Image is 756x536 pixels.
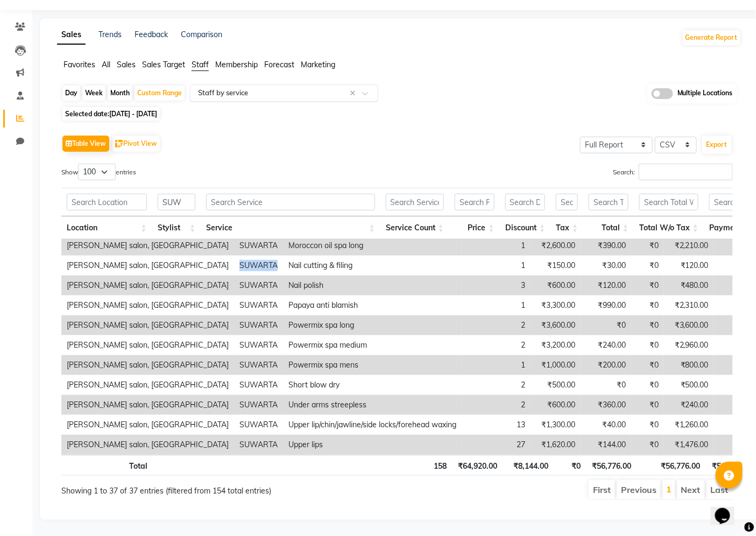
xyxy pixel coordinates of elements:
a: 1 [666,484,672,495]
img: pivot.png [115,140,123,148]
td: [PERSON_NAME] salon, [GEOGRAPHIC_DATA] [61,295,234,315]
td: ₹120.00 [664,256,714,276]
span: Favorites [63,60,95,69]
th: ₹0 [554,455,586,476]
td: [PERSON_NAME] salon, [GEOGRAPHIC_DATA] [61,315,234,335]
td: Short blow dry [283,375,462,395]
td: Nail polish [283,276,462,295]
a: Sales [57,25,86,45]
td: ₹600.00 [531,395,581,415]
th: Discount: activate to sort column ascending [500,216,551,239]
a: Trends [98,30,122,39]
td: ₹3,300.00 [531,295,581,315]
td: ₹0 [631,335,664,355]
th: Service Count: activate to sort column ascending [380,216,449,239]
td: Papaya anti blamish [283,295,462,315]
td: SUWARTA [234,355,283,375]
th: ₹56,776.00 [637,455,705,476]
div: Week [82,86,105,101]
td: Powermix spa medium [283,335,462,355]
td: ₹40.00 [581,415,631,435]
input: Search Stylist [158,194,196,210]
td: Upper lips [283,435,462,455]
td: ₹0 [631,295,664,315]
iframe: chat widget [711,493,745,525]
td: ₹0 [581,315,631,335]
td: 3 [462,276,531,295]
td: [PERSON_NAME] salon, [GEOGRAPHIC_DATA] [61,415,234,435]
td: ₹500.00 [664,375,714,395]
th: Tax: activate to sort column ascending [550,216,583,239]
td: [PERSON_NAME] salon, [GEOGRAPHIC_DATA] [61,435,234,455]
label: Search: [613,164,733,180]
button: Export [702,136,732,154]
td: ₹360.00 [581,395,631,415]
td: [PERSON_NAME] salon, [GEOGRAPHIC_DATA] [61,276,234,295]
span: Clear all [350,88,359,99]
td: Nail cutting & filing [283,256,462,276]
input: Search Location [67,194,147,210]
td: [PERSON_NAME] salon, [GEOGRAPHIC_DATA] [61,335,234,355]
td: ₹2,960.00 [664,335,714,355]
td: 2 [462,335,531,355]
span: Staff [192,60,209,69]
td: 27 [462,435,531,455]
td: Moroccon oil spa long [283,236,462,256]
td: ₹600.00 [531,276,581,295]
div: Showing 1 to 37 of 37 entries (filtered from 154 total entries) [61,479,332,497]
span: Sales [117,60,136,69]
td: ₹120.00 [581,276,631,295]
th: 158 [383,455,452,476]
td: ₹1,300.00 [531,415,581,435]
span: Marketing [301,60,335,69]
td: [PERSON_NAME] salon, [GEOGRAPHIC_DATA] [61,355,234,375]
td: ₹0 [631,435,664,455]
td: ₹0 [631,375,664,395]
th: ₹64,920.00 [452,455,503,476]
th: Payment: activate to sort column ascending [704,216,755,239]
td: ₹500.00 [531,375,581,395]
input: Search Total W/o Tax [639,194,698,210]
input: Search: [639,164,733,180]
th: Total: activate to sort column ascending [583,216,634,239]
input: Search Discount [505,194,546,210]
div: Day [62,86,80,101]
td: ₹0 [631,395,664,415]
td: 1 [462,256,531,276]
input: Search Tax [556,194,578,210]
th: Stylist: activate to sort column ascending [152,216,201,239]
div: Custom Range [135,86,185,101]
td: ₹990.00 [581,295,631,315]
a: Comparison [181,30,222,39]
td: ₹2,210.00 [664,236,714,256]
td: ₹1,000.00 [531,355,581,375]
td: 2 [462,395,531,415]
td: SUWARTA [234,335,283,355]
td: SUWARTA [234,315,283,335]
td: 1 [462,295,531,315]
td: SUWARTA [234,256,283,276]
td: ₹480.00 [664,276,714,295]
span: Sales Target [142,60,185,69]
td: ₹1,260.00 [664,415,714,435]
span: All [102,60,110,69]
span: [DATE] - [DATE] [109,110,157,118]
th: Price: activate to sort column ascending [449,216,500,239]
td: ₹0 [631,236,664,256]
td: Powermix spa mens [283,355,462,375]
td: ₹0 [631,355,664,375]
td: [PERSON_NAME] salon, [GEOGRAPHIC_DATA] [61,256,234,276]
td: ₹0 [581,375,631,395]
input: Search Payment [709,194,750,210]
td: Under arms streepless [283,395,462,415]
td: ₹1,476.00 [664,435,714,455]
td: ₹144.00 [581,435,631,455]
td: ₹0 [631,415,664,435]
span: Forecast [264,60,294,69]
td: ₹3,200.00 [531,335,581,355]
td: ₹3,600.00 [664,315,714,335]
td: SUWARTA [234,415,283,435]
button: Generate Report [683,30,740,45]
td: ₹2,600.00 [531,236,581,256]
td: ₹240.00 [664,395,714,415]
